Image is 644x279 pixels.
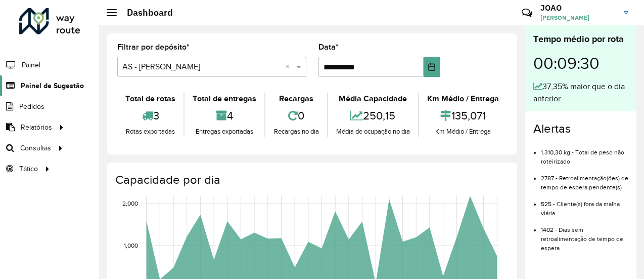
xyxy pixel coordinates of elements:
div: 3 [120,105,181,127]
div: Recargas no dia [268,127,324,137]
text: 2,000 [122,200,138,207]
div: 37,35% maior que o dia anterior [533,81,628,105]
label: Data [318,41,339,53]
div: Km Médio / Entrega [422,93,504,105]
div: Média Capacidade [331,93,416,105]
div: 4 [187,105,262,127]
div: 00:09:30 [533,46,628,81]
span: Consultas [20,143,51,153]
div: Entregas exportadas [187,127,262,137]
li: 525 - Cliente(s) fora da malha viária [541,192,628,218]
div: Média de ocupação no dia [331,127,416,137]
div: Km Médio / Entrega [422,127,504,137]
a: Contato Rápido [516,2,538,24]
span: Painel [22,60,40,70]
span: Pedidos [19,101,44,112]
div: Total de entregas [187,93,262,105]
div: Rotas exportadas [120,127,181,137]
h4: Capacidade por dia [115,173,507,187]
li: 2787 - Retroalimentação(ões) de tempo de espera pendente(s) [541,166,628,192]
div: 135,071 [422,105,504,127]
div: Total de rotas [120,93,181,105]
span: [PERSON_NAME] [540,13,616,22]
li: 1.310,30 kg - Total de peso não roteirizado [541,140,628,166]
div: 250,15 [331,105,416,127]
li: 1402 - Dias sem retroalimentação de tempo de espera [541,218,628,253]
span: Relatórios [21,122,52,133]
text: 1,000 [124,242,138,249]
h4: Alertas [533,122,628,136]
span: Painel de Sugestão [21,81,84,91]
label: Filtrar por depósito [117,41,190,53]
span: Clear all [285,61,294,73]
h3: JOAO [540,3,616,13]
button: Choose Date [424,57,440,77]
div: Tempo médio por rota [533,32,628,46]
span: Tático [19,164,38,174]
h2: Dashboard [117,7,173,18]
div: 0 [268,105,324,127]
div: Recargas [268,93,324,105]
